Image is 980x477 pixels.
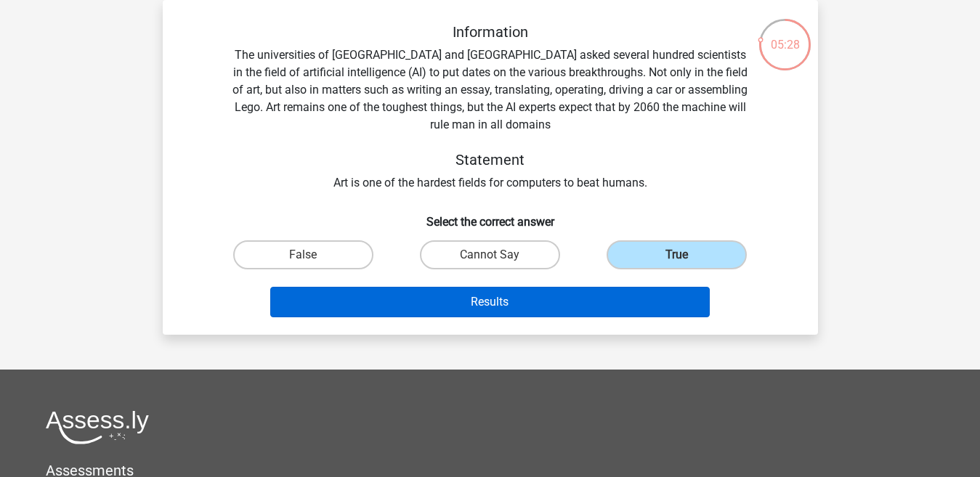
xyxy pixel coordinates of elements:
h6: Select the correct answer [186,203,795,229]
label: False [233,240,373,269]
h5: Statement [232,151,748,168]
h5: Information [232,23,748,41]
button: Results [270,287,710,317]
div: The universities of [GEOGRAPHIC_DATA] and [GEOGRAPHIC_DATA] asked several hundred scientists in t... [186,23,795,192]
label: Cannot Say [420,240,560,269]
label: True [607,240,747,269]
img: Assessly logo [46,410,149,444]
div: 05:28 [758,17,812,54]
